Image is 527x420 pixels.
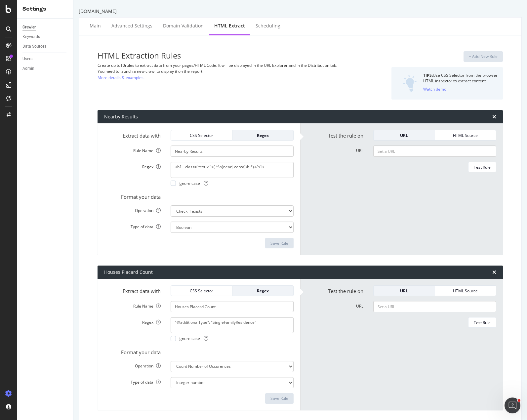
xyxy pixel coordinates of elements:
div: [DOMAIN_NAME] [79,8,522,15]
button: Test Rule [468,317,496,328]
div: Crawler [22,24,36,31]
div: HTML Source [440,133,491,138]
div: Scheduling [256,22,280,29]
a: Users [22,56,68,63]
div: Data Sources [22,43,46,50]
div: times [492,270,496,275]
span: Ignore case [179,336,208,341]
button: CSS Selector [171,130,232,141]
div: Save Rule [270,396,288,401]
label: Type of data [99,222,166,230]
button: Regex [232,285,294,296]
img: DZQOUYU0WpgAAAAASUVORK5CYII= [403,75,417,92]
label: Rule Name [99,301,166,309]
label: Regex [99,317,166,325]
div: You need to launch a new crawl to display it on the report. [98,68,364,74]
button: Save Rule [265,393,294,404]
label: Operation [99,361,166,369]
div: Main [90,22,101,29]
h3: HTML Extraction Rules [98,51,364,60]
a: Crawler [22,24,68,31]
button: CSS Selector [171,285,232,296]
button: URL [373,285,435,296]
div: HTML Source [440,288,491,294]
button: Test Rule [468,162,496,172]
div: + Add New Rule [469,54,498,59]
label: Operation [99,205,166,213]
label: Regex [99,162,166,170]
label: Rule Name [99,146,166,153]
a: Admin [22,65,68,72]
input: Provide a name [171,146,294,157]
button: Save Rule [265,238,294,248]
textarea: "@additionalType": "SingleFamilyResidence" [171,317,294,333]
div: Domain Validation [163,22,204,29]
button: Regex [232,130,294,141]
div: Test Rule [474,164,491,170]
div: Watch demo [423,86,446,92]
label: Extract data with [99,130,166,139]
button: Watch demo [423,84,446,94]
input: Set a URL [373,301,496,312]
div: Advanced Settings [111,22,152,29]
label: Type of data [99,377,166,385]
span: Ignore case [179,181,208,186]
div: Use CSS Selector from the browser [423,72,498,78]
label: Test the rule on [302,285,368,295]
div: CSS Selector [176,288,227,294]
label: Test the rule on [302,130,368,139]
iframe: Intercom live chat [505,398,520,413]
button: HTML Source [435,285,497,296]
label: Format your data [99,191,166,200]
div: URL [379,133,429,138]
div: HTML inspector to extract content. [423,78,498,84]
label: Format your data [99,347,166,356]
input: Provide a name [171,301,294,312]
button: + Add New Rule [464,51,503,62]
input: Set a URL [373,146,496,157]
label: URL [302,146,368,153]
div: HTML Extract [214,22,245,29]
div: Regex [238,133,288,138]
div: Save Rule [270,240,288,246]
textarea: <h1.+class="text-xl">(.*\b(near|cerca)\b.*)</h1> [171,162,294,178]
button: HTML Source [435,130,497,141]
label: Extract data with [99,285,166,295]
label: URL [302,301,368,309]
div: URL [379,288,429,294]
button: URL [373,130,435,141]
div: Houses Placard Count [104,269,153,275]
div: Create up to 10 rules to extract data from your pages/HTML Code. It will be displayed in the URL ... [98,63,364,68]
div: Admin [22,65,34,72]
div: Test Rule [474,320,491,325]
div: Keywords [22,33,40,40]
div: CSS Selector [176,133,227,138]
div: times [492,114,496,119]
a: Keywords [22,33,68,40]
div: Settings [22,5,68,13]
a: More details & examples. [98,74,144,81]
div: Nearby Results [104,113,138,120]
strong: TIPS: [423,72,433,78]
div: Users [22,56,32,63]
a: Data Sources [22,43,68,50]
div: Regex [238,288,288,294]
